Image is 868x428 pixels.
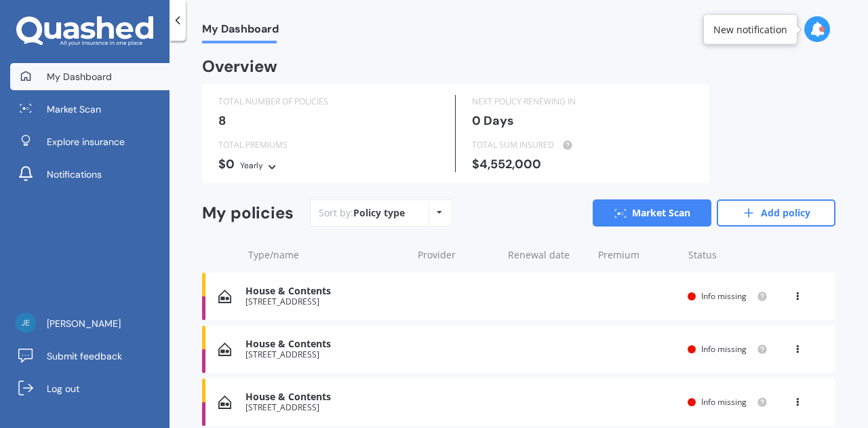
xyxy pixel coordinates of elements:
a: Market Scan [10,96,170,123]
img: b76de907e0f812c352198367556c90c5 [16,313,36,333]
div: Sort by: [319,206,405,220]
div: House & Contents [245,286,405,297]
a: Explore insurance [10,128,170,155]
div: Yearly [240,159,263,172]
a: [PERSON_NAME] [10,310,170,337]
div: Premium [598,248,677,262]
div: Provider [418,248,497,262]
span: Explore insurance [47,135,125,149]
span: My Dashboard [47,70,112,83]
a: Market Scan [593,199,711,227]
img: House & Contents [218,343,231,356]
div: TOTAL PREMIUMS [218,138,439,152]
a: Notifications [10,161,170,188]
span: Notifications [47,168,102,181]
img: House & Contents [218,290,231,303]
img: House & Contents [218,395,231,409]
span: Market Scan [47,102,101,116]
span: Info missing [701,290,747,302]
div: New notification [713,22,787,36]
div: Policy type [353,206,405,220]
div: [STREET_ADDRESS] [245,297,405,307]
div: Overview [202,60,277,73]
div: My policies [202,203,294,223]
a: Add policy [717,199,835,227]
div: 0 Days [472,114,693,128]
div: Renewal date [508,248,587,262]
span: Info missing [701,343,747,355]
span: Info missing [701,396,747,408]
div: TOTAL SUM INSURED [472,138,693,152]
div: NEXT POLICY RENEWING IN [472,95,693,109]
a: My Dashboard [10,63,170,90]
a: Log out [10,375,170,402]
div: [STREET_ADDRESS] [245,403,405,412]
div: $0 [218,157,439,172]
div: 8 [218,114,439,128]
div: House & Contents [245,338,405,350]
div: Type/name [248,248,407,262]
span: My Dashboard [202,22,279,41]
span: Log out [47,382,79,395]
div: [STREET_ADDRESS] [245,350,405,359]
div: $4,552,000 [472,157,693,171]
span: Submit feedback [47,349,122,363]
span: [PERSON_NAME] [47,317,121,330]
div: Status [688,248,768,262]
a: Submit feedback [10,343,170,370]
div: House & Contents [245,391,405,403]
div: TOTAL NUMBER OF POLICIES [218,95,439,109]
